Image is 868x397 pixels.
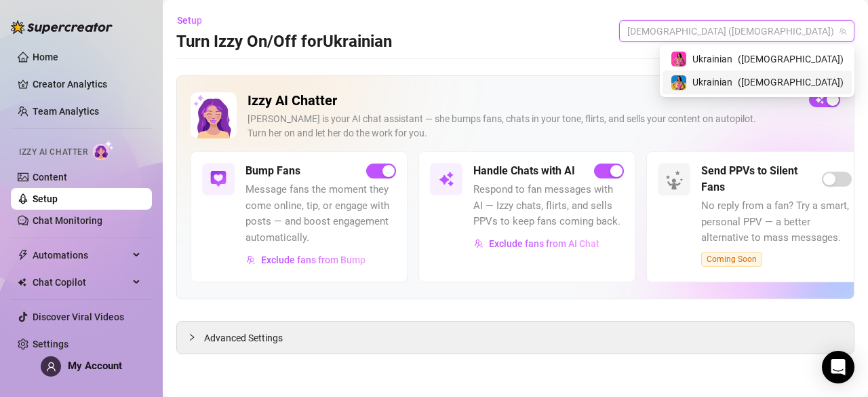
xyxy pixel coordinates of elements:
h5: Handle Chats with AI [473,163,575,179]
span: Coming Soon [701,252,762,267]
img: svg%3e [246,255,256,265]
span: Ukrainian (ukrainianmodel) [627,21,846,41]
a: Content [33,172,67,183]
img: svg%3e [438,171,454,187]
span: thunderbolt [18,250,28,261]
a: Home [33,52,58,62]
span: user [46,362,56,372]
span: Respond to fan messages with AI — Izzy chats, flirts, and sells PPVs to keep fans coming back. [473,182,624,230]
img: Ukrainian [671,75,686,90]
img: Chat Copilot [18,278,26,287]
div: collapsed [188,330,204,345]
a: Settings [33,339,68,349]
img: AI Chatter [93,140,114,160]
span: Message fans the moment they come online, tip, or engage with posts — and boost engagement automa... [245,182,396,246]
button: Exclude fans from Bump [245,249,366,271]
a: Discover Viral Videos [33,311,124,322]
span: Exclude fans from Bump [261,254,366,265]
span: Ukrainian [692,75,732,90]
button: Exclude fans from AI Chat [473,233,600,254]
img: Izzy AI Chatter [191,92,237,138]
span: Advanced Settings [204,330,283,345]
span: ( [DEMOGRAPHIC_DATA] ) [738,75,844,90]
span: collapsed [188,333,196,341]
span: Exclude fans from AI Chat [489,238,599,249]
img: Ukrainian [671,52,686,67]
h3: Turn Izzy On/Off for Ukrainian [176,31,392,53]
div: Open Intercom Messenger [822,351,854,383]
h5: Bump Fans [245,163,300,179]
a: Chat Monitoring [33,215,102,226]
span: Chat Copilot [33,271,129,293]
span: Automations [33,244,129,266]
span: Izzy AI Chatter [19,146,87,159]
span: team [839,27,847,35]
h2: Izzy AI Chatter [248,92,798,109]
a: Setup [33,193,58,204]
img: svg%3e [474,239,484,248]
img: logo-BBDzfeDw.svg [11,20,113,34]
span: ( [DEMOGRAPHIC_DATA] ) [738,52,844,67]
span: No reply from a fan? Try a smart, personal PPV — a better alternative to mass messages. [701,198,852,246]
div: [PERSON_NAME] is your AI chat assistant — she bumps fans, chats in your tone, flirts, and sells y... [248,112,798,140]
h5: Send PPVs to Silent Fans [701,163,822,195]
img: silent-fans-ppv-o-N6Mmdf.svg [665,170,687,192]
a: Creator Analytics [33,73,141,95]
a: Team Analytics [33,106,99,117]
img: svg%3e [210,171,226,187]
span: Ukrainian [692,52,732,67]
span: Setup [177,15,202,26]
span: My Account [68,360,122,372]
button: Setup [176,10,213,31]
